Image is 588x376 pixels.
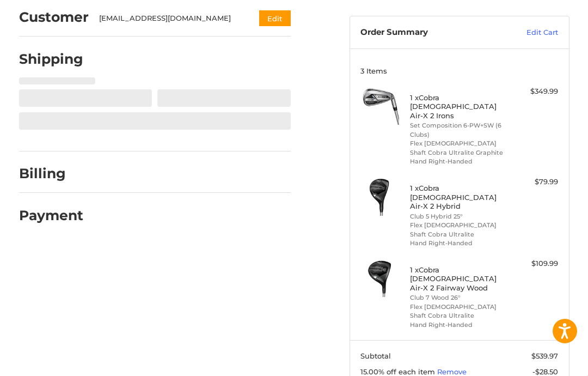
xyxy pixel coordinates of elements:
a: Edit Cart [495,27,558,38]
span: -$28.50 [532,367,558,376]
h3: 3 Items [360,66,558,75]
li: Flex [DEMOGRAPHIC_DATA] [410,302,506,312]
h4: 1 x Cobra [DEMOGRAPHIC_DATA] Air-X 2 Irons [410,93,506,120]
li: Set Composition 6-PW+SW (6 Clubs) [410,121,506,139]
button: Edit [259,10,291,26]
h2: Billing [19,165,83,182]
li: Hand Right-Handed [410,239,506,248]
li: Flex [DEMOGRAPHIC_DATA] [410,139,506,148]
li: Club 7 Wood 26° [410,293,506,302]
h4: 1 x Cobra [DEMOGRAPHIC_DATA] Air-X 2 Fairway Wood [410,265,506,292]
li: Hand Right-Handed [410,157,506,166]
li: Club 5 Hybrid 25° [410,212,506,221]
div: $349.99 [509,86,558,97]
div: $79.99 [509,177,558,187]
h4: 1 x Cobra [DEMOGRAPHIC_DATA] Air-X 2 Hybrid [410,184,506,210]
div: [EMAIL_ADDRESS][DOMAIN_NAME] [99,13,238,24]
h2: Payment [19,207,83,224]
li: Shaft Cobra Ultralite [410,311,506,320]
li: Shaft Cobra Ultralite Graphite [410,148,506,157]
div: $109.99 [509,258,558,269]
h2: Shipping [19,51,83,68]
a: Remove [437,367,467,376]
h2: Customer [19,9,89,26]
h3: Order Summary [360,27,495,38]
span: 15.00% off each item [360,367,437,376]
li: Flex [DEMOGRAPHIC_DATA] [410,221,506,230]
span: $539.97 [531,351,558,360]
li: Hand Right-Handed [410,320,506,330]
li: Shaft Cobra Ultralite [410,230,506,239]
span: Subtotal [360,351,391,360]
